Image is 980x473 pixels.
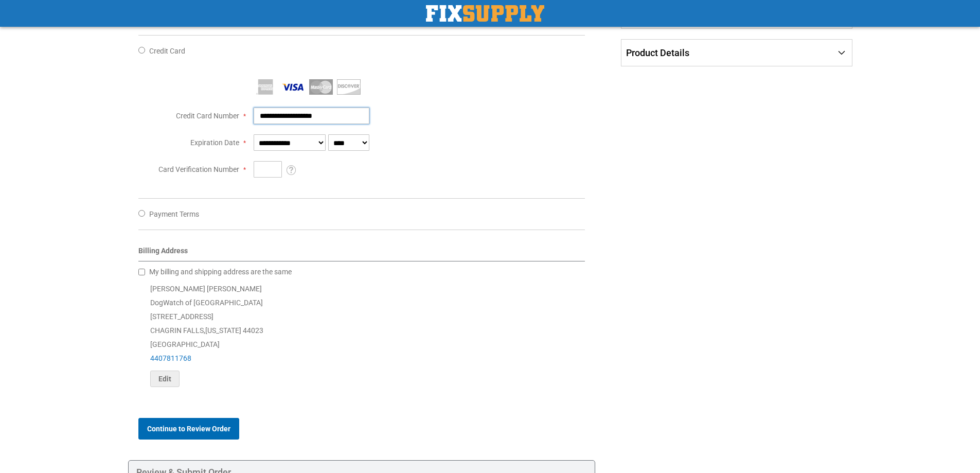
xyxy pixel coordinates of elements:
img: Discover [337,79,361,95]
span: Credit Card Number [176,112,239,120]
span: [US_STATE] [205,326,241,335]
div: Billing Address [138,246,585,261]
span: Product Details [626,47,689,58]
button: Edit [150,371,180,387]
span: Expiration Date [190,138,239,147]
span: Continue to Review Order [147,425,230,433]
img: npw-badge-icon-locked.svg [357,113,365,121]
img: American Express [254,79,277,95]
button: Continue to Review Order [138,418,239,440]
span: Edit [158,375,171,383]
img: MasterCard [309,79,333,95]
img: Fix Industrial Supply [426,5,544,22]
div: [PERSON_NAME] [PERSON_NAME] DogWatch of [GEOGRAPHIC_DATA] [STREET_ADDRESS] CHAGRIN FALLS , 44023 ... [138,282,585,387]
span: My billing and shipping address are the same [149,268,292,276]
a: 4407811768 [150,354,191,362]
img: Visa [281,79,305,95]
span: Credit Card [149,47,185,55]
a: store logo [426,5,544,22]
span: Payment Terms [149,210,199,218]
span: Card Verification Number [158,165,239,173]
